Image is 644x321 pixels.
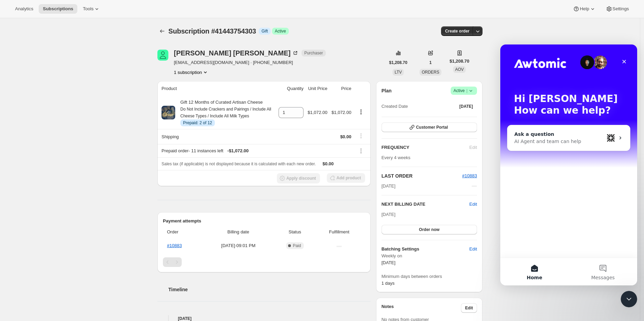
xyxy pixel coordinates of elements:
[455,102,477,111] button: [DATE]
[429,60,432,65] span: 1
[382,273,477,280] span: Minimum days between orders
[385,58,411,67] button: $1,208.70
[304,50,323,56] span: Purchaser
[163,257,365,267] nav: Pagination
[469,201,477,208] button: Edit
[382,183,396,190] span: [DATE]
[79,4,104,14] button: Tools
[462,173,477,178] a: #10883
[453,87,474,94] span: Active
[175,99,274,126] div: Gift 12 Months of Curated Artisan Cheese
[613,6,629,12] span: Settings
[276,229,313,235] span: Status
[308,110,327,115] span: $1,072.00
[157,50,168,61] span: George Patton
[382,260,396,265] span: [DATE]
[422,70,439,75] span: ORDERS
[445,28,469,34] span: Create order
[204,242,272,249] span: [DATE] · 09:01 PM
[204,229,272,235] span: Billing date
[382,201,469,208] h2: NEXT BILLING DATE
[465,244,481,255] button: Edit
[416,125,448,130] span: Customer Portal
[462,172,477,179] button: #10883
[174,50,299,56] div: [PERSON_NAME] [PERSON_NAME]
[382,303,461,313] h3: Notes
[382,253,477,259] span: Weekly on
[167,243,182,248] a: #10883
[419,227,439,232] span: Order now
[356,108,366,116] button: Product actions
[389,60,407,65] span: $1,208.70
[340,134,351,139] span: $0.00
[382,281,395,286] span: 1 days
[382,87,392,94] h2: Plan
[602,4,633,14] button: Settings
[163,218,365,224] h2: Payment attempts
[183,120,212,126] span: Prepaid: 2 of 12
[500,44,637,285] iframe: Intercom live chat
[163,224,202,240] th: Order
[162,106,175,119] img: product img
[330,81,353,96] th: Price
[157,81,276,96] th: Product
[621,291,637,307] iframe: Intercom live chat
[382,246,469,253] h6: Batching Settings
[382,225,477,234] button: Order now
[382,212,396,217] span: [DATE]
[465,305,473,311] span: Edit
[332,110,351,115] span: $1,072.00
[227,147,248,154] span: - $1,072.00
[441,26,474,36] button: Create order
[356,132,366,140] button: Shipping actions
[461,303,477,313] button: Edit
[39,4,77,14] button: Subscriptions
[180,107,271,118] small: Do Not Include Crackers and Pairings / Include All Cheese Types / Include All Milk Types
[276,81,306,96] th: Quantity
[306,81,330,96] th: Unit Price
[395,70,402,75] span: LTV
[580,6,589,12] span: Help
[382,144,469,151] h2: FREQUENCY
[261,28,268,34] span: Gift
[569,4,600,14] button: Help
[323,161,334,166] span: $0.00
[15,6,33,12] span: Analytics
[11,4,37,14] button: Analytics
[382,155,411,160] span: Every 4 weeks
[425,58,436,67] button: 1
[83,6,93,12] span: Tools
[174,59,326,66] span: [EMAIL_ADDRESS][DOMAIN_NAME] · [PHONE_NUMBER]
[469,246,477,253] span: Edit
[382,103,408,110] span: Created Date
[318,229,361,235] span: Fulfillment
[168,286,371,293] h2: Timeline
[459,104,473,109] span: [DATE]
[382,172,462,179] h2: LAST ORDER
[168,27,256,35] span: Subscription #41443754303
[162,162,316,166] span: Sales tax (if applicable) is not displayed because it is calculated with each new order.
[174,69,209,76] button: Product actions
[275,28,286,34] span: Active
[455,67,464,72] span: AOV
[157,129,276,144] th: Shipping
[157,26,167,36] button: Subscriptions
[382,123,477,132] button: Customer Portal
[450,58,469,65] span: $1,208.70
[43,6,73,12] span: Subscriptions
[162,147,351,154] div: Prepaid order - 11 instances left
[293,243,301,248] span: Paid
